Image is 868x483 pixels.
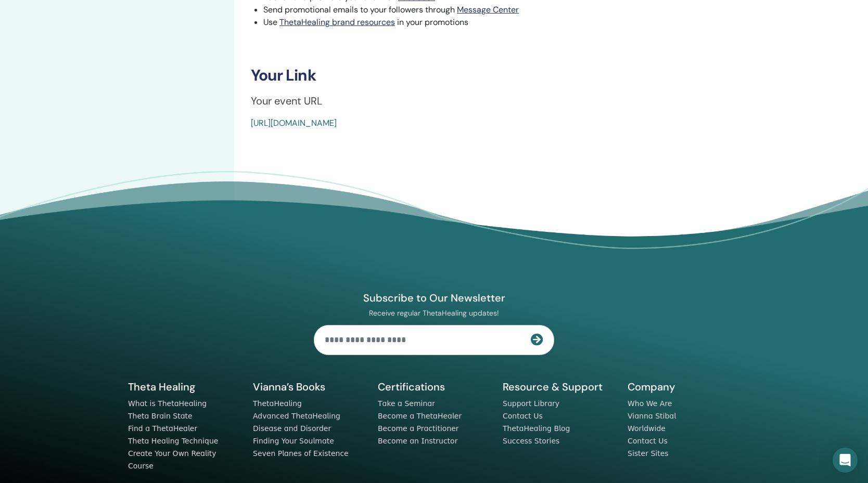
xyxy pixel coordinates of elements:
a: Worldwide [628,424,666,433]
h3: Your Link [251,66,796,85]
a: Vianna Stibal [628,412,676,420]
a: Seven Planes of Existence [253,449,349,458]
h5: Theta Healing [128,380,240,394]
a: Who We Are [628,399,672,408]
a: Disease and Disorder [253,424,331,433]
a: Become an Instructor [378,437,457,445]
div: Open Intercom Messenger [833,448,858,473]
h4: Subscribe to Our Newsletter [314,291,554,305]
a: Theta Healing Technique [128,437,218,445]
h5: Vianna’s Books [253,380,365,394]
h5: Company [628,380,740,394]
a: ThetaHealing [253,399,302,408]
h5: Certifications [378,380,490,394]
p: Receive regular ThetaHealing updates! [314,308,554,318]
a: Support Library [503,399,559,408]
a: Take a Seminar [378,399,435,408]
a: Finding Your Soulmate [253,437,334,445]
p: Your event URL [251,93,796,109]
a: Become a Practitioner [378,424,459,433]
a: Success Stories [503,437,559,445]
a: Advanced ThetaHealing [253,412,340,420]
a: ThetaHealing Blog [503,424,570,433]
a: Sister Sites [628,449,669,458]
a: ThetaHealing brand resources [279,17,395,28]
a: Theta Brain State [128,412,193,420]
h5: Resource & Support [503,380,615,394]
a: Become a ThetaHealer [378,412,462,420]
a: Message Center [457,4,519,15]
a: Create Your Own Reality Course [128,449,216,470]
a: Contact Us [628,437,668,445]
a: Contact Us [503,412,543,420]
li: Send promotional emails to your followers through [263,4,796,16]
li: Use in your promotions [263,16,796,29]
a: [URL][DOMAIN_NAME] [251,118,337,128]
a: What is ThetaHealing [128,399,207,408]
a: Find a ThetaHealer [128,424,197,433]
